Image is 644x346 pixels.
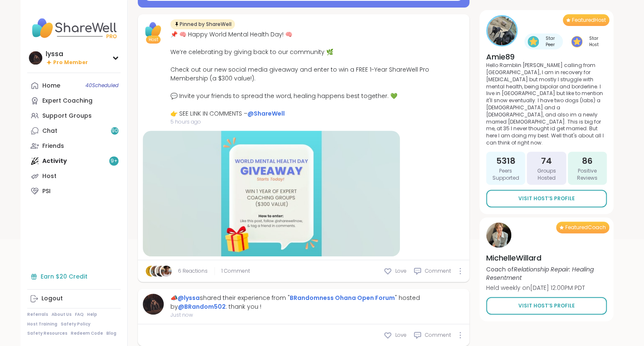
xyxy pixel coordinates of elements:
[149,36,158,43] span: Host
[87,312,97,318] a: Help
[42,127,57,135] div: Chat
[27,330,67,336] a: Safety Resources
[27,123,121,138] a: Chat90
[27,183,121,199] a: PSI
[156,266,167,276] img: JonathanT
[425,331,451,339] span: Comment
[42,97,93,105] div: Expert Coaching
[178,302,226,311] a: @BRandom502
[486,222,511,248] img: MichelleWillard
[571,36,582,47] img: Star Host
[29,51,42,65] img: lyssa
[71,330,103,336] a: Redeem Code
[489,168,522,182] span: Peers Supported
[222,267,250,275] span: 1 Comment
[571,168,603,182] span: Positive Reviews
[486,265,594,282] i: Relationship Repair: Healing Resentment
[541,155,552,167] span: 74
[27,13,121,43] img: ShareWell Nav Logo
[290,294,395,302] a: BRandomness Ohana Open Forum
[106,330,116,336] a: Blog
[27,269,121,284] div: Earn $20 Credit
[42,142,64,150] div: Friends
[75,312,84,318] a: FAQ
[61,321,90,327] a: Safety Policy
[53,59,88,66] span: Pro Member
[178,267,208,275] a: 6 Reactions
[111,127,118,134] span: 90
[170,19,235,29] div: Pinned by ShareWell
[27,108,121,123] a: Support Groups
[27,138,121,153] a: Friends
[148,266,154,276] span: m
[52,312,72,318] a: About Us
[247,109,285,118] a: @ShareWell
[143,294,164,315] img: lyssa
[425,267,451,275] span: Comment
[42,112,92,120] div: Support Groups
[486,265,607,282] p: Coach of
[528,36,539,47] img: Star Peer
[486,297,607,315] a: Visit Host’s Profile
[170,30,464,118] div: 📌 🧠 Happy World Mental Health Day! 🧠 We’re celebrating by giving back to our community 🌿 Check ou...
[42,172,57,181] div: Host
[27,78,121,93] a: Home40Scheduled
[572,17,606,23] span: Featured Host
[486,190,607,207] a: Visit Host’s Profile
[530,168,562,182] span: Groups Hosted
[486,284,607,292] p: Held weekly on [DATE] 12:00PM PDT
[170,118,464,126] span: 5 hours ago
[395,267,407,275] span: Love
[27,93,121,108] a: Expert Coaching
[178,294,200,302] a: @lyssa
[541,35,559,48] span: Star Peer
[584,35,603,48] span: Star Host
[27,291,121,306] a: Logout
[518,195,575,202] span: Visit Host’s Profile
[582,155,592,167] span: 86
[27,312,48,318] a: Referrals
[85,82,118,89] span: 40 Scheduled
[170,311,464,319] span: Just now
[42,82,60,90] div: Home
[487,16,516,45] img: Amie89
[151,266,162,276] img: pipishay2olivia
[46,49,88,59] div: lyssa
[518,302,575,310] span: Visit Host’s Profile
[496,155,515,167] span: 5318
[565,224,606,231] span: Featured Coach
[27,321,57,327] a: Host Training
[161,266,172,276] img: ladymusic20
[170,294,464,311] div: 📣 shared their experience from " " hosted by : thank you !
[143,19,164,40] img: ShareWell
[486,253,607,263] h4: MichelleWillard
[27,168,121,183] a: Host
[486,52,607,62] h4: Amie89
[486,62,607,147] p: Hello Ramblin [PERSON_NAME] calling from [GEOGRAPHIC_DATA], I am in recovery for [MEDICAL_DATA] b...
[42,187,51,196] div: PSI
[41,294,63,303] div: Logout
[395,331,407,339] span: Love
